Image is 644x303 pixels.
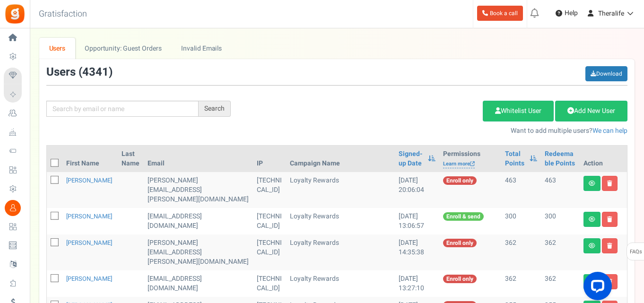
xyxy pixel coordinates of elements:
[66,212,112,221] a: [PERSON_NAME]
[4,3,26,25] img: Gratisfaction
[286,208,395,234] td: Loyalty Rewards
[253,234,286,270] td: [TECHNICAL_ID]
[395,208,439,234] td: [DATE] 13:06:57
[66,176,112,185] a: [PERSON_NAME]
[286,172,395,208] td: Loyalty Rewards
[443,275,477,283] span: Enroll only
[144,172,253,208] td: General
[245,126,627,136] p: Want to add multiple users?
[253,146,286,172] th: IP
[395,234,439,270] td: [DATE] 14:35:38
[286,146,395,172] th: Campaign Name
[395,172,439,208] td: [DATE] 20:06:04
[75,38,171,59] a: Opportunity: Guest Orders
[46,66,113,78] h3: Users ( )
[443,239,477,247] span: Enroll only
[607,243,612,249] i: Delete user
[82,64,109,80] span: 4341
[541,172,580,208] td: 463
[66,238,112,247] a: [PERSON_NAME]
[253,208,286,234] td: [TECHNICAL_ID]
[253,270,286,297] td: [TECHNICAL_ID]
[253,172,286,208] td: [TECHNICAL_ID]
[541,270,580,297] td: 362
[199,101,231,117] div: Search
[118,146,144,172] th: Last Name
[541,208,580,234] td: 300
[144,234,253,270] td: General
[286,270,395,297] td: Loyalty Rewards
[585,66,627,81] a: Download
[286,234,395,270] td: Loyalty Rewards
[477,6,523,21] a: Book a call
[607,181,612,186] i: Delete user
[545,149,576,168] a: Redeemable Points
[562,9,578,18] span: Help
[592,126,627,136] a: We can help
[629,243,642,261] span: FAQs
[46,101,199,117] input: Search by email or name
[589,181,595,186] i: View details
[443,160,475,168] a: Learn more
[589,243,595,249] i: View details
[172,38,232,59] a: Invalid Emails
[598,9,624,18] span: Theralife
[144,146,253,172] th: Email
[483,101,554,121] a: Whitelist User
[399,149,423,168] a: Signed-up Date
[443,176,477,185] span: Enroll only
[501,208,541,234] td: 300
[395,270,439,297] td: [DATE] 13:27:10
[501,270,541,297] td: 362
[501,172,541,208] td: 463
[443,212,484,221] span: Enroll & send
[144,270,253,297] td: General
[39,38,75,59] a: Users
[505,149,525,168] a: Total Points
[62,146,118,172] th: First Name
[555,101,627,121] a: Add New User
[552,6,582,21] a: Help
[439,146,501,172] th: Permissions
[580,146,627,172] th: Action
[28,5,97,24] h3: Gratisfaction
[144,208,253,234] td: General
[607,216,612,222] i: Delete user
[66,274,112,283] a: [PERSON_NAME]
[501,234,541,270] td: 362
[589,216,595,222] i: View details
[541,234,580,270] td: 362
